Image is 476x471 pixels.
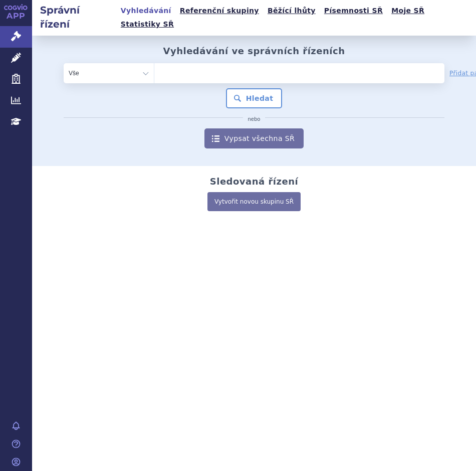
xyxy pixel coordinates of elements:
[207,192,301,211] a: Vytvořit novou skupinu SŘ
[163,46,345,57] h2: Vyhledávání ve správních řízeních
[321,4,386,18] a: Písemnosti SŘ
[32,3,118,31] h2: Správní řízení
[177,4,262,18] a: Referenční skupiny
[243,116,266,122] i: nebo
[388,4,427,18] a: Moje SŘ
[118,18,177,31] a: Statistiky SŘ
[204,128,304,148] a: Vypsat všechna SŘ
[210,176,298,187] h2: Sledovaná řízení
[226,88,283,108] button: Hledat
[118,4,174,18] a: Vyhledávání
[265,4,319,18] a: Běžící lhůty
